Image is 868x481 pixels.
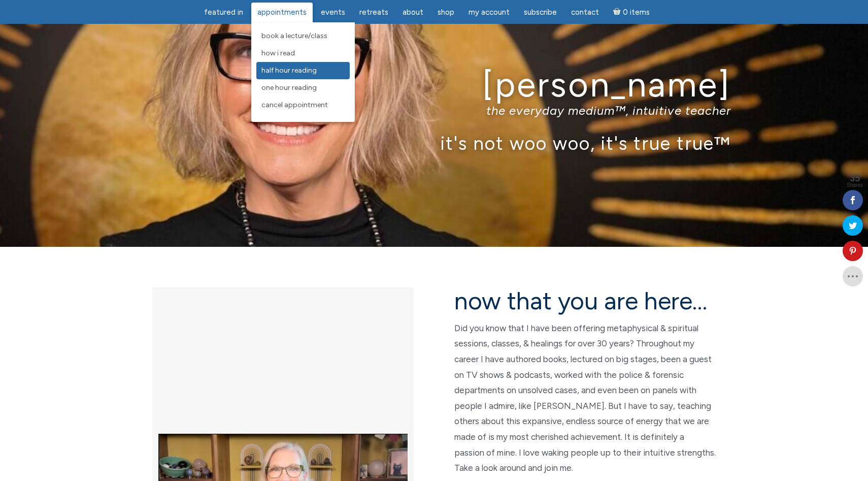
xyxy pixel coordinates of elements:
a: Cancel Appointment [256,97,350,114]
p: it's not woo woo, it's true true™ [137,132,731,154]
a: Shop [431,3,460,22]
span: Shares [847,183,863,188]
span: My Account [469,8,510,17]
a: How I Read [256,45,350,62]
a: Contact [565,3,605,22]
span: Appointments [257,8,307,17]
a: Events [315,3,351,22]
span: Book a Lecture/Class [261,31,327,40]
span: One Hour Reading [261,83,317,92]
span: Events [321,8,345,17]
span: How I Read [261,49,295,57]
span: 35 [847,174,863,183]
p: Did you know that I have been offering metaphysical & spiritual sessions, classes, & healings for... [454,320,716,476]
a: Cart0 items [607,2,656,22]
span: 0 items [623,9,650,16]
span: Cancel Appointment [261,101,328,109]
p: the everyday medium™, intuitive teacher [137,103,731,118]
span: Contact [571,8,599,17]
h2: now that you are here… [454,287,716,314]
a: featured in [198,3,249,22]
span: Subscribe [524,8,557,17]
a: My Account [462,3,516,22]
a: Appointments [251,3,313,22]
a: Book a Lecture/Class [256,27,350,45]
a: Subscribe [518,3,563,22]
a: Retreats [353,3,394,22]
a: Half Hour Reading [256,62,350,79]
span: featured in [204,8,243,17]
i: Cart [613,8,623,17]
span: Half Hour Reading [261,66,317,75]
h1: [PERSON_NAME] [137,66,731,104]
a: One Hour Reading [256,79,350,97]
a: About [396,3,429,22]
span: Retreats [359,8,388,17]
span: About [403,8,423,17]
span: Shop [438,8,454,17]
